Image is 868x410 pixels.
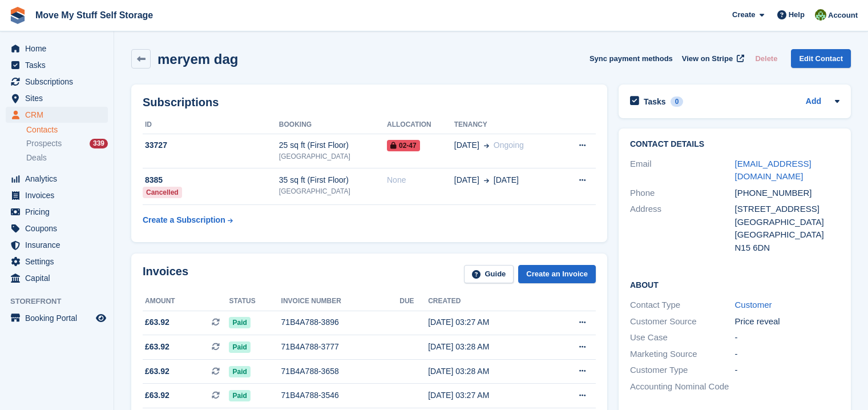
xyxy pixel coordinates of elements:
[464,265,514,284] a: Guide
[143,174,279,186] div: 8385
[281,365,400,377] div: 71B4A788-3658
[428,292,548,311] th: Created
[590,49,673,68] button: Sync payment methods
[630,279,839,290] h2: About
[735,203,840,216] div: [STREET_ADDRESS]
[630,187,735,200] div: Phone
[9,7,26,24] img: stora-icon-8386f47178a22dfd0bd8f6a31ec36ba5ce8667c1dd55bd0f319d3a0aa187defe.svg
[494,174,519,186] span: [DATE]
[644,97,666,107] h2: Tasks
[735,159,812,182] a: [EMAIL_ADDRESS][DOMAIN_NAME]
[6,90,108,106] a: menu
[428,365,548,377] div: [DATE] 03:28 AM
[454,116,560,134] th: Tenancy
[25,204,94,220] span: Pricing
[6,254,108,270] a: menu
[26,138,108,150] a: Prospects 339
[630,158,735,183] div: Email
[387,116,454,134] th: Allocation
[428,341,548,353] div: [DATE] 03:28 AM
[26,152,47,163] span: Deals
[454,139,479,151] span: [DATE]
[143,292,229,311] th: Amount
[630,331,735,344] div: Use Case
[494,140,524,150] span: Ongoing
[789,9,805,21] span: Help
[791,49,851,68] a: Edit Contact
[6,310,108,326] a: menu
[6,57,108,73] a: menu
[6,220,108,236] a: menu
[25,254,94,270] span: Settings
[750,49,782,68] button: Delete
[25,90,94,106] span: Sites
[25,57,94,73] span: Tasks
[90,139,108,148] div: 339
[158,51,238,67] h2: meryem dag
[10,296,114,307] span: Storefront
[6,187,108,203] a: menu
[279,139,387,151] div: 25 sq ft (First Floor)
[229,390,250,401] span: Paid
[630,364,735,377] div: Customer Type
[454,174,479,186] span: [DATE]
[735,300,772,309] a: Customer
[26,124,108,135] a: Contacts
[399,292,428,311] th: Due
[735,242,840,255] div: N15 6DN
[428,316,548,328] div: [DATE] 03:27 AM
[143,116,279,134] th: ID
[145,341,169,353] span: £63.92
[6,270,108,286] a: menu
[25,74,94,90] span: Subscriptions
[630,380,735,393] div: Accounting Nominal Code
[25,270,94,286] span: Capital
[677,49,746,68] a: View on Stripe
[281,341,400,353] div: 71B4A788-3777
[25,220,94,236] span: Coupons
[229,292,281,311] th: Status
[26,138,62,149] span: Prospects
[6,41,108,57] a: menu
[25,41,94,57] span: Home
[25,237,94,253] span: Insurance
[26,152,108,164] a: Deals
[630,348,735,361] div: Marketing Source
[732,9,755,21] span: Create
[279,174,387,186] div: 35 sq ft (First Floor)
[735,228,840,242] div: [GEOGRAPHIC_DATA]
[145,365,169,377] span: £63.92
[6,204,108,220] a: menu
[143,139,279,151] div: 33727
[828,10,858,21] span: Account
[143,265,188,284] h2: Invoices
[815,9,826,21] img: Joel Booth
[279,186,387,196] div: [GEOGRAPHIC_DATA]
[735,187,840,200] div: [PHONE_NUMBER]
[31,6,158,25] a: Move My Stuff Self Storage
[387,140,420,151] span: 02-47
[630,140,839,149] h2: Contact Details
[6,171,108,187] a: menu
[25,187,94,203] span: Invoices
[145,389,169,401] span: £63.92
[143,187,182,198] div: Cancelled
[6,237,108,253] a: menu
[735,364,840,377] div: -
[143,210,233,231] a: Create a Subscription
[145,316,169,328] span: £63.92
[281,292,400,311] th: Invoice number
[735,315,840,328] div: Price reveal
[6,107,108,123] a: menu
[630,203,735,254] div: Address
[735,216,840,229] div: [GEOGRAPHIC_DATA]
[143,96,596,109] h2: Subscriptions
[735,348,840,361] div: -
[630,315,735,328] div: Customer Source
[279,116,387,134] th: Booking
[630,299,735,312] div: Contact Type
[143,214,225,226] div: Create a Subscription
[806,95,821,108] a: Add
[281,389,400,401] div: 71B4A788-3546
[25,107,94,123] span: CRM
